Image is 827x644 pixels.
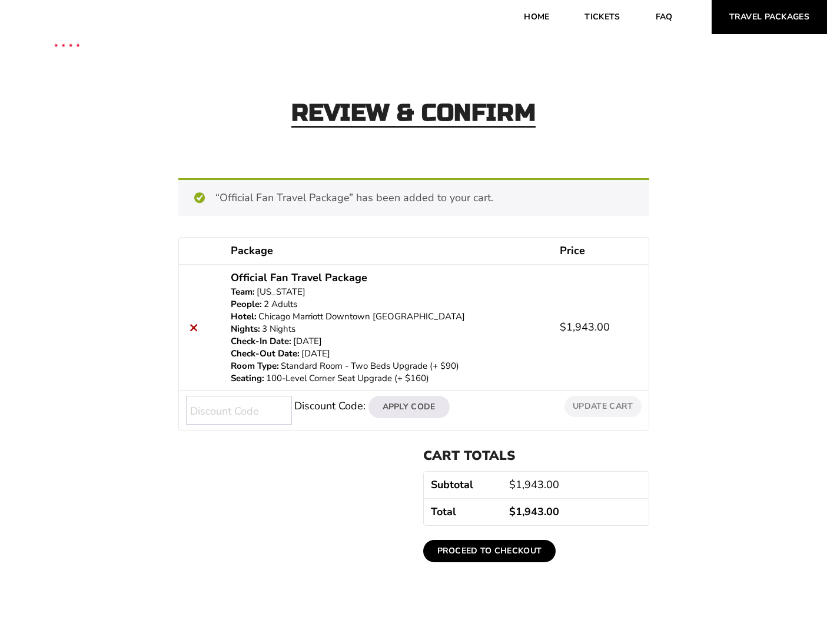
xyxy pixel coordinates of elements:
span: $ [560,320,566,334]
p: 3 Nights [231,323,546,335]
bdi: 1,943.00 [509,478,559,492]
div: “Official Fan Travel Package” has been added to your cart. [178,178,649,216]
dt: Hotel: [231,311,257,323]
p: [US_STATE] [231,286,546,298]
h2: Cart totals [423,448,649,463]
p: [DATE] [231,335,546,348]
label: Discount Code: [294,399,366,413]
p: 100-Level Corner Seat Upgrade (+ $160) [231,372,546,385]
dt: People: [231,298,262,311]
span: $ [509,505,516,519]
p: 2 Adults [231,298,546,311]
th: Package [224,238,553,264]
a: Official Fan Travel Package [231,270,367,286]
th: Total [424,498,503,525]
span: $ [509,478,516,492]
p: Standard Room - Two Beds Upgrade (+ $90) [231,360,546,372]
th: Price [553,238,649,264]
button: Apply Code [368,396,450,418]
button: Update cart [564,396,641,416]
dt: Check-Out Date: [231,348,300,360]
th: Subtotal [424,472,503,498]
dt: Seating: [231,372,264,385]
h2: Review & Confirm [291,101,536,128]
dt: Check-In Date: [231,335,291,348]
p: Chicago Marriott Downtown [GEOGRAPHIC_DATA] [231,311,546,323]
dt: Team: [231,286,255,298]
dt: Nights: [231,323,260,335]
p: [DATE] [231,348,546,360]
bdi: 1,943.00 [560,320,610,334]
bdi: 1,943.00 [509,505,559,519]
img: CBS Sports Thanksgiving Classic [35,12,99,75]
input: Discount Code [186,396,292,425]
a: Proceed to checkout [423,540,556,562]
dt: Room Type: [231,360,279,372]
a: Remove this item [186,319,202,335]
